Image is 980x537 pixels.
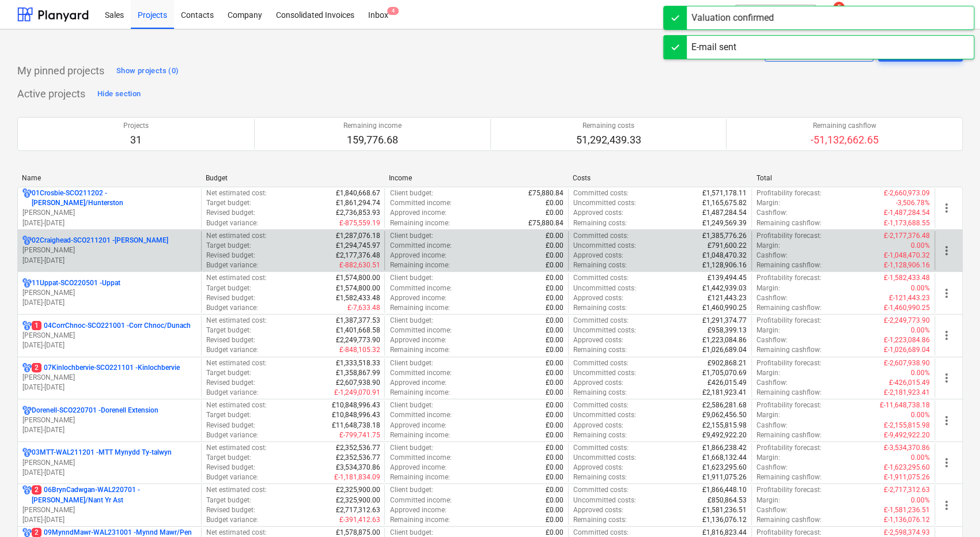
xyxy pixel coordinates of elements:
[880,400,930,410] p: £-11,648,738.18
[546,430,563,440] p: £0.00
[573,208,623,218] p: Approved costs :
[22,218,196,228] p: [DATE] - [DATE]
[702,400,747,410] p: £2,586,281.68
[702,345,747,355] p: £1,026,689.04
[22,505,196,515] p: [PERSON_NAME]
[389,326,451,335] p: Committed income :
[756,378,788,388] p: Cashflow :
[546,316,563,326] p: £0.00
[206,430,258,440] p: Budget variance :
[206,345,258,355] p: Budget variance :
[940,414,953,428] span: more_vert
[206,368,251,378] p: Target budget :
[884,231,930,241] p: £-2,177,376.48
[756,368,780,378] p: Margin :
[206,400,267,410] p: Net estimated cost :
[884,388,930,398] p: £-2,181,923.41
[546,241,563,251] p: £0.00
[32,528,41,537] span: 2
[389,463,446,472] p: Approved income :
[884,303,930,313] p: £-1,460,990.25
[528,218,563,228] p: £75,880.84
[22,485,196,525] div: 206BrynCadwgan-WAL220701 -[PERSON_NAME]/Nant Yr Ast[PERSON_NAME][DATE]-[DATE]
[389,260,449,270] p: Remaining income :
[32,278,120,288] p: 11Uppat-SCO220501 - Uppat
[940,286,953,300] span: more_vert
[206,358,267,368] p: Net estimated cost :
[702,388,747,398] p: £2,181,923.41
[573,188,629,198] p: Committed costs :
[573,198,636,208] p: Uncommitted costs :
[206,260,258,270] p: Budget variance :
[756,410,780,420] p: Margin :
[573,251,623,260] p: Approved costs :
[756,421,788,430] p: Cashflow :
[113,62,181,80] button: Show projects (0)
[546,326,563,335] p: £0.00
[335,453,380,463] p: £2,352,536.77
[389,358,433,368] p: Client budget :
[889,378,930,388] p: £-426,015.49
[756,273,822,283] p: Profitability forecast :
[573,326,636,335] p: Uncommitted costs :
[22,515,196,525] p: [DATE] - [DATE]
[707,293,747,303] p: £121,443.23
[756,430,822,440] p: Remaining cashflow :
[339,218,380,228] p: £-875,559.19
[573,368,636,378] p: Uncommitted costs :
[331,421,380,430] p: £11,648,738.18
[389,443,433,453] p: Client budget :
[546,453,563,463] p: £0.00
[32,485,41,494] span: 2
[206,293,255,303] p: Revised budget :
[573,345,627,355] p: Remaining costs :
[389,283,451,293] p: Committed income :
[97,88,141,101] div: Hide section
[573,400,629,410] p: Committed costs :
[940,456,953,470] span: more_vert
[940,244,953,258] span: more_vert
[546,231,563,241] p: £0.00
[573,421,623,430] p: Approved costs :
[756,241,780,251] p: Margin :
[343,133,402,147] p: 159,776.68
[22,448,196,477] div: 03MTT-WAL211201 -MTT Mynydd Ty-talwyn[PERSON_NAME][DATE]-[DATE]
[756,345,822,355] p: Remaining cashflow :
[811,133,879,147] p: -51,132,662.65
[123,121,149,131] p: Projects
[335,283,380,293] p: £1,574,800.00
[573,174,747,182] div: Costs
[756,198,780,208] p: Margin :
[335,241,380,251] p: £1,294,745.97
[691,40,736,54] div: E-mail sent
[756,400,822,410] p: Profitability forecast :
[546,283,563,293] p: £0.00
[335,316,380,326] p: £1,387,377.53
[334,388,380,398] p: £-1,249,070.91
[756,188,822,198] p: Profitability forecast :
[22,331,196,341] p: [PERSON_NAME]
[22,321,32,331] div: Project has multi currencies enabled
[387,7,399,15] span: 4
[573,410,636,420] p: Uncommitted costs :
[32,363,41,372] span: 2
[546,273,563,283] p: £0.00
[756,293,788,303] p: Cashflow :
[335,198,380,208] p: £1,861,294.74
[756,326,780,335] p: Margin :
[702,443,747,453] p: £1,866,238.42
[335,358,380,368] p: £1,333,518.33
[702,430,747,440] p: £9,492,922.20
[573,260,627,270] p: Remaining costs :
[206,198,251,208] p: Target budget :
[940,201,953,215] span: more_vert
[884,421,930,430] p: £-2,155,815.98
[576,133,641,147] p: 51,292,439.33
[22,363,196,392] div: 207Kinlochbervie-SCO221101 -Kinlochbervie[PERSON_NAME][DATE]-[DATE]
[389,472,449,482] p: Remaining income :
[22,278,196,308] div: 11Uppat-SCO220501 -Uppat[PERSON_NAME][DATE]-[DATE]
[94,85,143,103] button: Hide section
[756,443,822,453] p: Profitability forecast :
[546,410,563,420] p: £0.00
[702,453,747,463] p: £1,668,132.44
